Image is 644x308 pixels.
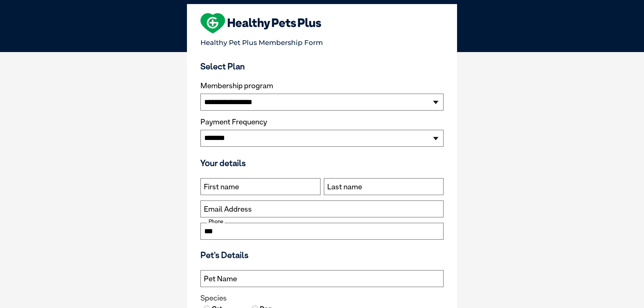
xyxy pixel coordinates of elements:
p: Healthy Pet Plus Membership Form [200,35,444,47]
label: Phone [207,218,224,224]
legend: Species [200,294,444,303]
h3: Your details [200,158,444,168]
label: First name [204,183,239,191]
h3: Select Plan [200,61,444,71]
h3: Pet's Details [198,250,446,260]
label: Last name [327,183,362,191]
label: Membership program [200,81,444,90]
label: Payment Frequency [200,118,267,126]
label: Email Address [204,205,252,214]
img: heart-shape-hpp-logo-large.png [200,13,321,33]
